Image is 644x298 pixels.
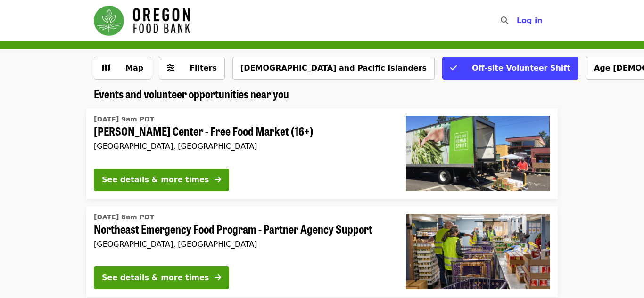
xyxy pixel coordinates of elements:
[94,6,190,36] img: Oregon Food Bank - Home
[167,64,174,72] i: sliders-h icon
[94,57,151,80] button: Show map view
[509,11,550,30] button: Log in
[86,206,558,297] a: See details for "Northeast Emergency Food Program - Partner Agency Support"
[232,57,435,80] button: [DEMOGRAPHIC_DATA] and Pacific Islanders
[94,124,391,138] span: [PERSON_NAME] Center - Free Food Market (16+)
[94,222,391,236] span: Northeast Emergency Food Program - Partner Agency Support
[406,116,550,191] img: Ortiz Center - Free Food Market (16+) organized by Oregon Food Bank
[215,273,221,282] i: arrow-right icon
[94,169,229,191] button: See details & more times
[102,64,110,72] i: map icon
[501,16,508,25] i: search icon
[94,142,391,151] div: [GEOGRAPHIC_DATA], [GEOGRAPHIC_DATA]
[406,214,550,289] img: Northeast Emergency Food Program - Partner Agency Support organized by Oregon Food Bank
[102,272,209,283] div: See details & more times
[102,174,209,185] div: See details & more times
[517,16,543,25] span: Log in
[94,266,229,289] button: See details & more times
[442,57,578,80] button: Off-site Volunteer Shift
[94,212,154,222] time: [DATE] 8am PDT
[159,57,225,80] button: Filters (0 selected)
[94,85,289,102] span: Events and volunteer opportunities near you
[215,175,221,184] i: arrow-right icon
[125,64,143,72] span: Map
[514,9,521,32] input: Search
[472,64,570,72] span: Off-site Volunteer Shift
[86,108,558,199] a: See details for "Ortiz Center - Free Food Market (16+)"
[450,64,457,72] i: check icon
[94,240,391,249] div: [GEOGRAPHIC_DATA], [GEOGRAPHIC_DATA]
[190,64,217,72] span: Filters
[94,114,154,124] time: [DATE] 9am PDT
